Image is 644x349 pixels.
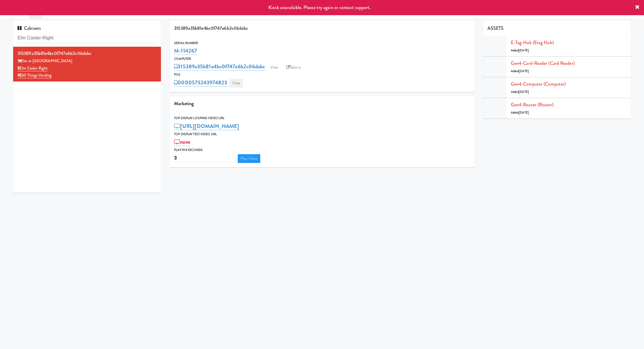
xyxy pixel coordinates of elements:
[519,69,529,73] span: [DATE]
[511,60,575,67] a: Gen4-card-reader (Card Reader)
[511,110,529,115] span: Added
[174,47,197,55] a: M-114267
[18,25,41,32] span: Cabinets
[230,79,243,88] a: View
[18,72,51,78] a: All Things Vending
[174,62,265,71] a: 315389a35b81e4bc0f747e6b2c06dabc
[174,40,470,46] div: Serial Number
[511,101,553,108] a: Gen4-router (Router)
[174,56,470,62] div: Computer
[519,48,529,53] span: [DATE]
[18,58,157,65] div: Elm at [GEOGRAPHIC_DATA]
[283,63,304,72] a: Balena
[268,63,281,72] a: View
[18,33,157,44] input: Search cabinets
[238,154,260,163] a: Play Once
[511,69,529,73] span: Added
[511,48,529,53] span: Added
[174,100,194,107] span: Marketing
[511,39,554,46] a: E-tag-hub (Etag Hub)
[519,90,529,94] span: [DATE]
[519,110,529,115] span: [DATE]
[174,79,227,87] a: 0000573243974823
[174,147,470,153] div: Play in X seconds
[174,138,190,146] a: none
[174,115,470,121] div: Top Display Looping Video Url
[170,21,474,36] div: 315389a35b81e4bc0f747e6b2c06dabc
[18,65,48,71] a: Elm Cooler-Right
[174,122,239,130] a: [URL][DOMAIN_NAME]
[487,25,504,32] span: ASSETS
[18,49,157,58] div: 315389a35b81e4bc0f747e6b2c06dabc
[511,81,566,87] a: Gen4-computer (Computer)
[174,72,470,78] div: POS
[268,4,371,11] span: Kiosk unavailable. Please try again or contact support.
[511,90,529,94] span: Added
[174,131,470,137] div: Top Display Test Video Url
[13,47,161,81] li: 315389a35b81e4bc0f747e6b2c06dabcElm at [GEOGRAPHIC_DATA] Elm Cooler-RightAll Things Vending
